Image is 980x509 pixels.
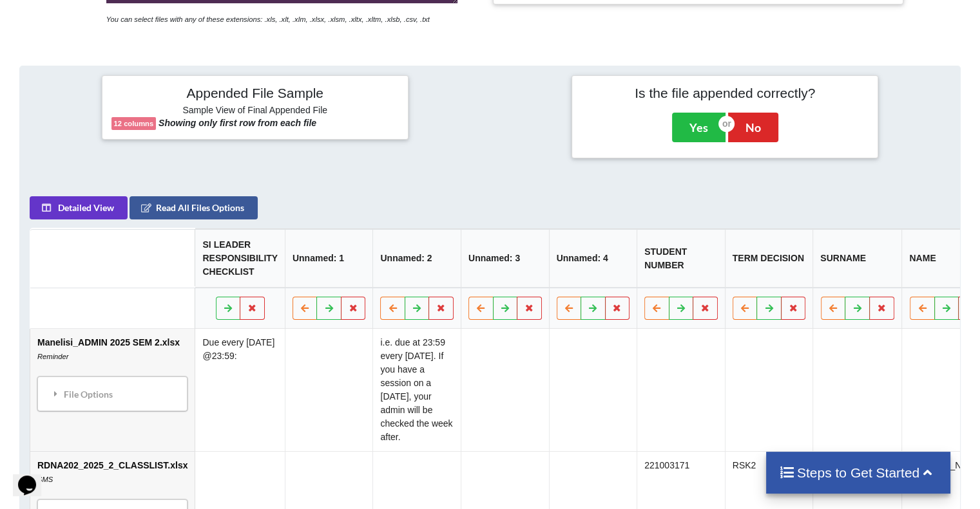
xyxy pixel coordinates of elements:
h4: Appended File Sample [111,85,399,103]
h6: Sample View of Final Appended File [111,105,399,118]
th: SI LEADER RESPONSIBILITY CHECKLIST [195,229,284,288]
i: You can select files with any of these extensions: .xls, .xlt, .xlm, .xlsx, .xlsm, .xltx, .xltm, ... [106,15,430,23]
button: Detailed View [30,196,128,219]
button: Yes [672,113,725,142]
td: Due every [DATE] @23:59: [195,329,284,451]
th: Unnamed: 2 [372,229,461,288]
button: Read All Files Options [130,196,258,219]
h4: Is the file appended correctly? [581,85,869,101]
th: SURNAME [812,229,901,288]
b: Showing only first row from each file [159,118,316,128]
iframe: chat widget [13,458,54,496]
td: i.e. due at 23:59 every [DATE]. If you have a session on a [DATE], your admin will be checked the... [372,329,461,451]
button: No [728,113,778,142]
i: Reminder [37,353,69,360]
b: 12 columns [114,120,154,127]
h4: Steps to Get Started [779,465,938,481]
th: Unnamed: 4 [549,229,637,288]
th: Unnamed: 1 [285,229,373,288]
th: TERM DECISION [725,229,813,288]
div: File Options [41,380,184,407]
th: Unnamed: 3 [461,229,549,288]
td: Manelisi_ADMIN 2025 SEM 2.xlsx [30,329,195,451]
th: STUDENT NUMBER [637,229,725,288]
